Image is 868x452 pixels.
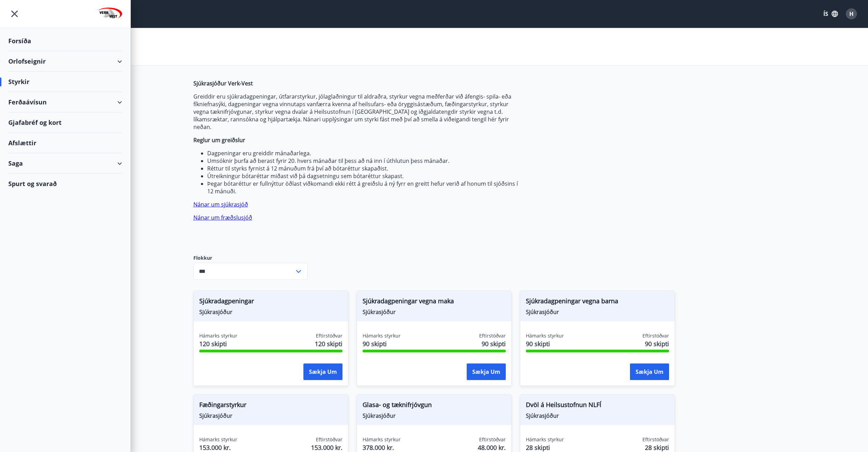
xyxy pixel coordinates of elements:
span: Sjúkrasjóður [199,412,342,419]
span: 28 skipti [526,443,564,452]
span: Sjúkrasjóður [199,308,342,316]
div: Forsíða [8,31,122,51]
li: Réttur til styrks fyrnist á 12 mánuðum frá því að bótaréttur skapaðist. [207,165,520,172]
span: 153.000 kr. [199,443,237,452]
img: union_logo [98,8,122,21]
span: 90 skipti [645,339,669,348]
div: Afslættir [8,133,122,153]
span: Glasa- og tæknifrjóvgun [363,400,506,412]
span: Eftirstöðvar [479,332,506,339]
strong: Sjúkrasjóður Verk-Vest [193,80,253,87]
button: H [843,6,860,22]
strong: Reglur um greiðslur [193,136,245,144]
span: Sjúkradagpeningar vegna barna [526,296,669,308]
span: Sjúkrasjóður [363,412,506,419]
div: Gjafabréf og kort [8,112,122,133]
div: Ferðaávísun [8,92,122,112]
span: 378.000 kr. [363,443,401,452]
span: 28 skipti [645,443,669,452]
span: 90 skipti [526,339,564,348]
span: Eftirstöðvar [642,332,669,339]
span: Eftirstöðvar [479,436,506,443]
span: Sjúkrasjóður [526,308,669,316]
span: H [849,10,853,18]
span: 120 skipti [315,339,342,348]
p: Greiddir eru sjúkradagpeningar, útfararstyrkur, jólaglaðningur til aldraðra, styrkur vegna meðfer... [193,93,520,131]
li: Umsóknir þurfa að berast fyrir 20. hvers mánaðar til þess að ná inn í úthlutun þess mánaðar. [207,157,520,165]
span: Sjúkradagpeningar vegna maka [363,296,506,308]
span: 48.000 kr. [478,443,506,452]
span: Sjúkrasjóður [526,412,669,419]
a: Nánar um sjúkrasjóð [193,201,248,208]
button: Sækja um [630,363,669,380]
span: 90 skipti [482,339,506,348]
span: Sjúkrasjóður [363,308,506,316]
span: Hámarks styrkur [363,332,401,339]
button: Sækja um [303,363,342,380]
div: Spurt og svarað [8,174,122,194]
a: Nánar um fræðslusjóð [193,214,252,221]
button: ÍS [820,8,842,20]
button: menu [8,8,21,20]
span: Fæðingarstyrkur [199,400,342,412]
span: Hámarks styrkur [199,436,237,443]
span: Eftirstöðvar [316,436,342,443]
span: Eftirstöðvar [316,332,342,339]
span: Hámarks styrkur [526,436,564,443]
span: Dvöl á Heilsustofnun NLFÍ [526,400,669,412]
button: Sækja um [467,363,506,380]
li: Dagpeningar eru greiddir mánaðarlega. [207,149,520,157]
span: Hámarks styrkur [363,436,401,443]
li: Þegar bótaréttur er fullnýttur öðlast viðkomandi ekki rétt á greiðslu á ný fyrr en greitt hefur v... [207,180,520,195]
div: Orlofseignir [8,51,122,72]
span: 90 skipti [363,339,401,348]
li: Útreikningur bótaréttar miðast við þá dagsetningu sem bótaréttur skapast. [207,172,520,180]
span: 153.000 kr. [311,443,342,452]
div: Saga [8,153,122,174]
span: Sjúkradagpeningar [199,296,342,308]
span: Hámarks styrkur [199,332,237,339]
div: Styrkir [8,72,122,92]
span: Hámarks styrkur [526,332,564,339]
span: Eftirstöðvar [642,436,669,443]
label: Flokkur [193,255,308,261]
span: 120 skipti [199,339,237,348]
